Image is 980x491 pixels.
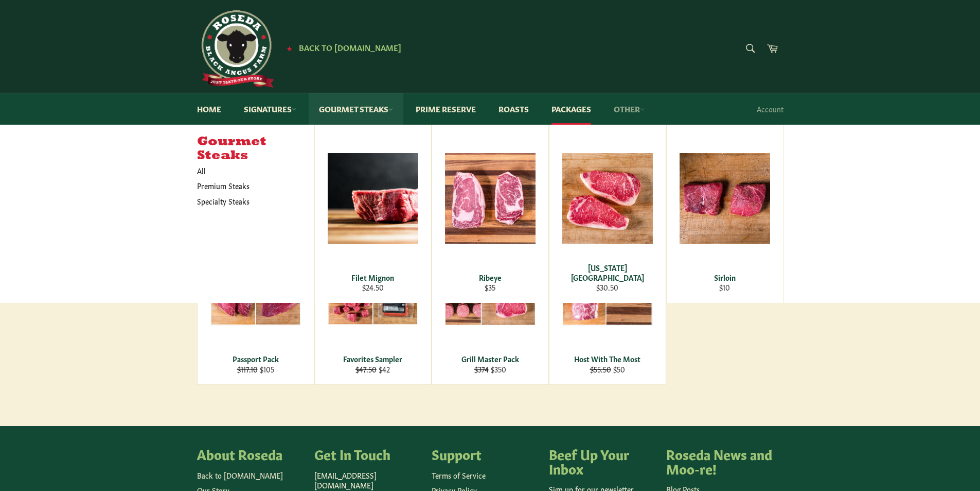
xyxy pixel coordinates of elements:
a: Filet Mignon Filet Mignon $24.50 [314,125,432,303]
div: Favorites Sampler [321,354,424,364]
div: Grill Master Pack [438,354,542,364]
a: Prime Reserve [405,93,486,125]
div: [US_STATE][GEOGRAPHIC_DATA] [556,263,659,283]
a: Ribeye Ribeye $35 [432,125,549,303]
div: $10 [673,282,776,292]
img: Roseda Beef [197,10,274,88]
div: Passport Pack [204,354,307,364]
img: Filet Mignon [328,153,418,244]
div: Filet Mignon [321,273,424,282]
a: Packages [541,93,601,125]
span: ★ [287,44,292,52]
div: $50 [556,364,659,374]
a: Gourmet Steaks [309,93,403,125]
div: $24.50 [321,282,424,292]
a: Roasts [488,93,539,125]
a: Other [603,93,655,125]
div: Sirloin [673,273,776,282]
a: Terms of Service [432,470,486,480]
img: Sirloin [680,153,770,244]
div: Host With The Most [556,354,659,364]
div: $35 [438,282,542,292]
s: $55.50 [590,364,611,374]
s: $47.50 [355,364,377,374]
div: $350 [438,364,542,374]
div: Ribeye [438,273,542,282]
img: New York Strip [562,153,653,244]
div: $105 [204,364,307,374]
img: Ribeye [445,153,536,244]
a: Signatures [234,93,307,125]
div: $42 [321,364,424,374]
h4: Support [432,447,539,461]
p: [EMAIL_ADDRESS][DOMAIN_NAME] [314,470,421,490]
s: $374 [474,364,489,374]
a: ★ Back to [DOMAIN_NAME] [281,44,401,52]
a: Specialty Steaks [192,194,304,209]
a: New York Strip [US_STATE][GEOGRAPHIC_DATA] $30.50 [549,125,666,303]
a: All [192,163,314,178]
a: Sirloin Sirloin $10 [666,125,783,303]
s: $117.10 [237,364,258,374]
a: Premium Steaks [192,178,304,193]
a: Back to [DOMAIN_NAME] [197,470,283,480]
div: $30.50 [556,282,659,292]
span: Back to [DOMAIN_NAME] [299,42,401,53]
h4: Roseda News and Moo-re! [666,447,773,475]
a: Home [187,93,231,125]
h5: Gourmet Steaks [197,135,314,163]
h4: Beef Up Your Inbox [549,447,656,475]
h4: About Roseda [197,447,304,461]
h4: Get In Touch [314,447,421,461]
a: Account [752,94,789,124]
